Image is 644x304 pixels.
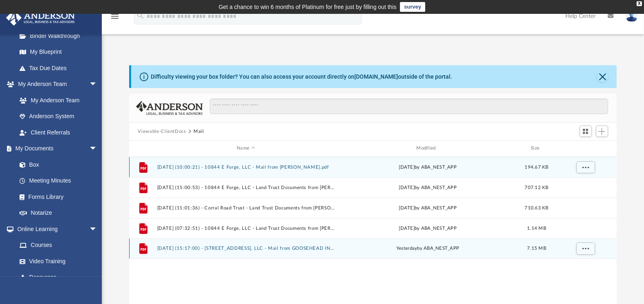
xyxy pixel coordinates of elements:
span: 1.14 MB [527,226,546,230]
a: Courses [11,237,106,253]
div: Difficulty viewing your box folder? You can also access your account directly on outside of the p... [151,73,453,81]
a: Resources [11,269,106,286]
button: More options [576,242,595,255]
span: arrow_drop_down [89,76,106,93]
a: My Anderson Team [11,92,101,108]
div: Size [520,145,553,152]
button: Viewable-ClientDocs [138,128,186,135]
div: Name [156,145,335,152]
button: [DATE] (15:00:53) - 10844 E Forge, LLC - Land Trust Documents from [PERSON_NAME].pdf [157,185,335,190]
button: Mail [193,128,204,135]
span: arrow_drop_down [89,221,106,238]
a: Forms Library [11,189,101,205]
button: Add [596,126,608,137]
span: 710.63 KB [525,205,548,210]
div: id [132,145,153,152]
button: More options [576,161,595,173]
a: My Documentsarrow_drop_down [6,141,106,157]
div: id [556,145,613,152]
a: Anderson System [11,108,106,125]
button: [DATE] (10:00:21) - 10844 E Forge, LLC - Mail from [PERSON_NAME].pdf [157,165,335,170]
a: Online Learningarrow_drop_down [6,221,106,237]
a: My Anderson Teamarrow_drop_down [6,76,106,93]
a: Video Training [11,253,101,269]
a: survey [400,2,425,12]
div: by ABA_NEST_APP [338,245,517,252]
span: yesterday [396,246,417,251]
span: 194.67 KB [525,165,548,169]
img: Anderson Advisors Platinum Portal [4,10,77,26]
button: [DATE] (07:32:51) - 10844 E Forge, LLC - Land Trust Documents from [PERSON_NAME].pdf [157,226,335,231]
div: [DATE] by ABA_NEST_APP [338,184,517,191]
button: Switch to Grid View [580,126,592,137]
div: close [637,1,642,6]
a: Client Referrals [11,124,106,141]
div: [DATE] by ABA_NEST_APP [338,163,517,171]
a: menu [110,15,120,21]
button: [DATE] (15:17:00) - [STREET_ADDRESS], LLC - Mail from GOOSEHEAD INSURANCE AGENCY LLC DBA GOOSEHEA... [157,246,335,251]
a: Notarize [11,205,106,221]
i: menu [110,11,120,21]
span: 707.12 KB [525,185,548,189]
a: [DOMAIN_NAME] [355,73,398,80]
div: Get a chance to win 6 months of Platinum for free just by filling out this [219,2,397,12]
button: [DATE] (11:01:36) - Corral Road Trust - Land Trust Documents from [PERSON_NAME].pdf [157,205,335,211]
div: [DATE] by ABA_NEST_APP [338,204,517,211]
i: search [136,11,145,20]
a: My Blueprint [11,44,106,60]
div: Modified [338,145,517,152]
span: arrow_drop_down [89,141,106,157]
a: Tax Due Dates [11,60,110,76]
img: User Pic [626,10,638,22]
a: Binder Walkthrough [11,28,110,44]
a: Box [11,156,101,173]
input: Search files and folders [210,99,608,114]
div: [DATE] by ABA_NEST_APP [338,225,517,232]
span: 7.15 MB [527,246,546,251]
button: Close [597,71,608,82]
a: Meeting Minutes [11,173,106,189]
